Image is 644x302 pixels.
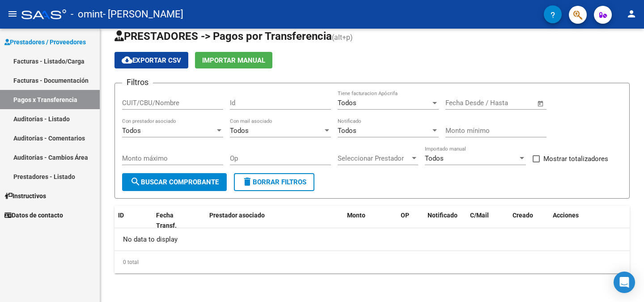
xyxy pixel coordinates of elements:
[230,127,249,135] span: Todos
[428,212,458,219] span: Notificado
[122,55,132,65] mat-icon: cloud_download
[114,251,630,273] div: 0 total
[206,206,343,235] datatable-header-cell: Prestador asociado
[118,212,124,219] span: ID
[242,176,253,187] mat-icon: delete
[122,127,141,135] span: Todos
[483,99,526,107] input: End date
[424,206,466,235] datatable-header-cell: Notificado
[445,99,475,107] input: Start date
[626,9,637,19] mat-icon: person
[122,173,227,191] button: Buscar Comprobante
[130,178,219,186] span: Buscar Comprobante
[401,212,409,219] span: OP
[338,127,356,135] span: Todos
[195,52,272,68] button: Importar Manual
[513,212,533,219] span: Creado
[130,176,141,187] mat-icon: search
[114,52,188,68] button: Exportar CSV
[543,153,608,164] span: Mostrar totalizadores
[234,173,314,191] button: Borrar Filtros
[614,272,635,293] div: Open Intercom Messenger
[114,30,332,43] span: PRESTADORES -> Pagos por Transferencia
[4,210,63,220] span: Datos de contacto
[466,206,509,235] datatable-header-cell: C/Mail
[122,76,153,89] h3: Filtros
[202,56,265,64] span: Importar Manual
[553,212,579,219] span: Acciones
[397,206,424,235] datatable-header-cell: OP
[209,212,265,219] span: Prestador asociado
[332,33,353,42] span: (alt+p)
[114,228,630,251] div: No data to display
[103,4,183,24] span: - [PERSON_NAME]
[347,212,365,219] span: Monto
[71,4,103,24] span: - omint
[470,212,489,219] span: C/Mail
[114,206,153,235] datatable-header-cell: ID
[153,206,193,235] datatable-header-cell: Fecha Transf.
[156,212,177,229] span: Fecha Transf.
[338,154,410,162] span: Seleccionar Prestador
[4,191,46,201] span: Instructivos
[549,206,630,235] datatable-header-cell: Acciones
[338,99,356,107] span: Todos
[122,56,181,64] span: Exportar CSV
[509,206,549,235] datatable-header-cell: Creado
[242,178,306,186] span: Borrar Filtros
[536,98,546,109] button: Open calendar
[4,37,86,47] span: Prestadores / Proveedores
[7,9,18,19] mat-icon: menu
[343,206,397,235] datatable-header-cell: Monto
[425,154,444,162] span: Todos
